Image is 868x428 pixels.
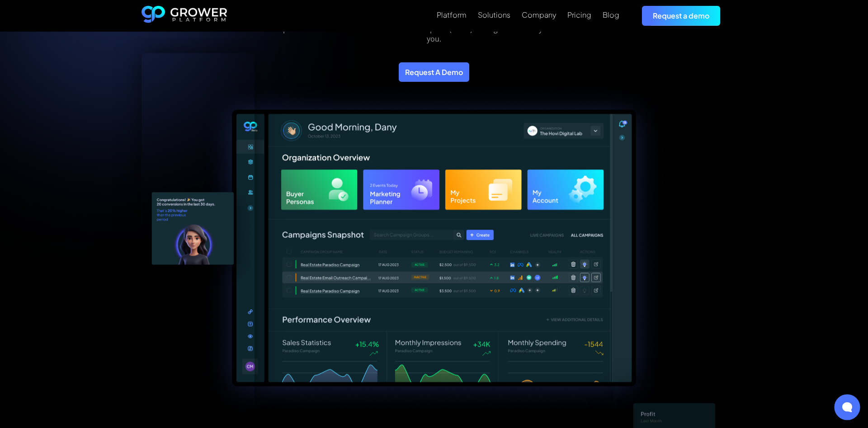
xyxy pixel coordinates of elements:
[522,10,556,19] div: Company
[603,10,619,19] div: Blog
[522,9,556,20] a: Company
[478,9,510,20] a: Solutions
[142,6,227,26] a: home
[642,6,720,25] a: Request a demo
[567,10,591,19] div: Pricing
[437,9,467,20] a: Platform
[567,9,591,20] a: Pricing
[399,62,469,82] a: Request A Demo
[437,10,467,19] div: Platform
[478,10,510,19] div: Solutions
[603,9,619,20] a: Blog
[200,80,668,420] img: digital marketing reporting dashboard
